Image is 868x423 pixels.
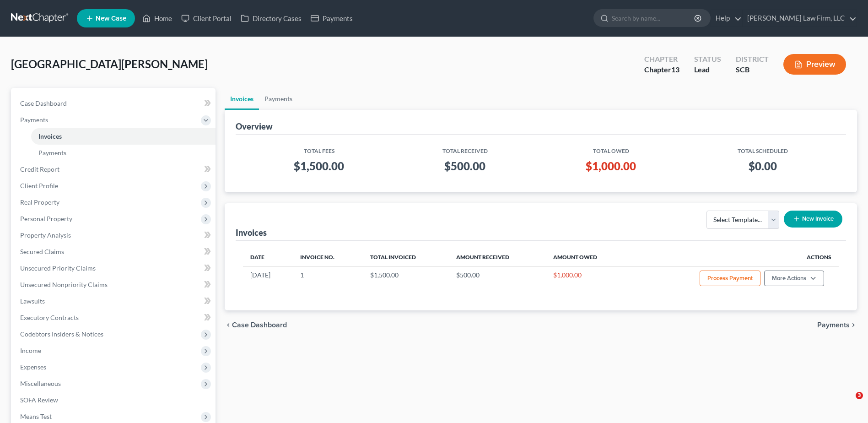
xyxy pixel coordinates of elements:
a: Invoices [31,128,216,145]
div: Status [694,54,721,65]
a: Property Analysis [13,227,216,244]
div: Chapter [644,54,679,65]
span: Credit Report [20,165,59,173]
h3: $1,500.00 [250,159,388,174]
a: Unsecured Priority Claims [13,260,216,277]
span: Miscellaneous [20,380,61,387]
a: Payments [259,88,298,110]
div: SCB [736,65,769,75]
div: District [736,54,769,65]
a: Payments [306,10,357,27]
span: Case Dashboard [232,321,287,329]
span: Case Dashboard [20,99,67,107]
a: Case Dashboard [13,95,216,112]
td: $1,000.00 [546,266,630,292]
div: Overview [236,121,273,132]
a: Invoices [225,88,259,110]
span: Secured Claims [20,248,64,255]
span: Property Analysis [20,231,71,239]
button: chevron_left Case Dashboard [225,321,287,329]
th: Amount Owed [546,248,630,266]
span: Payments [20,116,48,124]
button: New Invoice [784,211,842,228]
a: [PERSON_NAME] Law Firm, LLC [743,10,857,27]
div: Invoices [236,227,267,238]
th: Total Owed [535,142,687,155]
a: Credit Report [13,161,216,178]
th: Total Received [395,142,535,155]
span: Unsecured Priority Claims [20,264,96,272]
td: $500.00 [449,266,545,292]
i: chevron_left [225,321,232,329]
span: Invoices [38,132,62,140]
span: Means Test [20,412,52,420]
div: Chapter [644,65,679,75]
th: Total Invoiced [363,248,449,266]
span: Real Property [20,198,59,206]
span: 3 [856,392,863,399]
h3: $0.00 [694,159,831,174]
span: Lawsuits [20,297,45,305]
span: Unsecured Nonpriority Claims [20,281,108,288]
a: Client Portal [177,10,236,27]
span: Payments [817,321,850,329]
th: Total Fees [243,142,395,155]
i: chevron_right [850,321,857,329]
button: Payments chevron_right [817,321,857,329]
td: [DATE] [243,266,293,292]
h3: $500.00 [402,159,528,174]
a: Home [138,10,177,27]
div: Lead [694,65,721,75]
a: SOFA Review [13,392,216,408]
iframe: Intercom live chat [837,392,859,414]
button: More Actions [764,271,824,286]
th: Total Scheduled [687,142,839,155]
th: Amount Received [449,248,545,266]
span: SOFA Review [20,396,58,404]
a: Secured Claims [13,244,216,260]
a: Unsecured Nonpriority Claims [13,277,216,293]
td: $1,500.00 [363,266,449,292]
h3: $1,000.00 [542,159,679,174]
td: 1 [293,266,363,292]
a: Directory Cases [236,10,306,27]
span: Executory Contracts [20,314,79,321]
a: Executory Contracts [13,309,216,326]
th: Invoice No. [293,248,363,266]
input: Search by name... [612,10,695,27]
button: Preview [783,54,846,75]
span: New Case [96,15,126,22]
button: Process Payment [700,271,760,286]
span: 13 [671,65,679,74]
span: Income [20,347,41,354]
a: Lawsuits [13,293,216,309]
th: Date [243,248,293,266]
span: Payments [38,149,66,157]
span: Codebtors Insiders & Notices [20,330,103,338]
th: Actions [630,248,839,266]
span: [GEOGRAPHIC_DATA][PERSON_NAME] [11,57,208,70]
span: Client Profile [20,182,58,190]
span: Expenses [20,363,46,371]
span: Personal Property [20,215,72,222]
a: Payments [31,145,216,161]
a: Help [711,10,742,27]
